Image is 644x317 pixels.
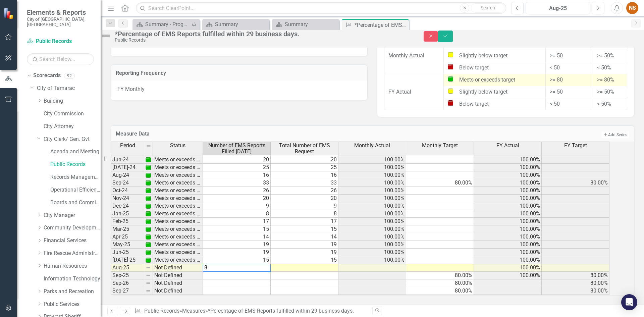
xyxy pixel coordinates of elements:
[474,264,542,272] td: 100.00%
[338,156,406,164] td: 100.00%
[354,143,390,149] span: Monthly Actual
[153,210,203,218] td: Meets or exceeds target
[545,62,593,74] td: < 50
[474,187,542,195] td: 100.00%
[64,73,75,78] div: 92
[271,179,338,187] td: 33
[111,249,144,256] td: Jun-25
[146,288,151,294] img: 8DAGhfEEPCf229AAAAAElFTkSuQmCC
[153,179,203,187] td: Meets or exceeds target
[338,241,406,249] td: 100.00%
[203,218,271,225] td: 17
[542,272,609,279] td: 80.00%
[474,249,542,256] td: 100.00%
[545,86,593,98] td: >= 50
[564,143,587,149] span: FY Target
[338,256,406,264] td: 100.00%
[111,241,144,249] td: May-25
[474,195,542,202] td: 100.00%
[338,233,406,241] td: 100.00%
[115,38,410,43] div: Public Records
[448,52,453,57] img: Slightly below target
[111,256,144,264] td: [DATE]-25
[44,301,101,308] a: Public Services
[474,256,542,264] td: 100.00%
[471,3,504,13] button: Search
[146,273,151,278] img: 8DAGhfEEPCf229AAAAAElFTkSuQmCC
[182,308,205,314] a: Measures
[111,287,144,295] td: Sep-27
[111,179,144,187] td: Sep-24
[50,186,101,194] a: Operational Efficiency
[271,202,338,210] td: 9
[111,164,144,171] td: [DATE]-24
[355,21,407,29] div: *Percentage of EMS Reports fulfilled within 29 business days.
[481,5,495,10] span: Search
[601,131,629,138] button: Add Series
[406,287,474,295] td: 80.00%
[153,225,203,233] td: Meets or exceeds target
[153,264,203,272] td: Not Defined
[203,210,271,218] td: 8
[593,50,627,62] td: >= 50%
[203,225,271,233] td: 15
[111,233,144,241] td: Apr-25
[27,38,94,45] a: Public Records
[153,256,203,264] td: Meets or exceeds target
[111,218,144,225] td: Feb-25
[44,237,101,245] a: Financial Services
[145,20,190,29] div: Summary - Program Description (1300)
[44,136,101,143] a: City Clerk/ Gen. Gvt
[146,280,151,286] img: 8DAGhfEEPCf229AAAAAElFTkSuQmCC
[338,179,406,187] td: 100.00%
[153,287,203,295] td: Not Defined
[271,233,338,241] td: 14
[271,225,338,233] td: 15
[271,171,338,179] td: 16
[545,50,593,62] td: >= 50
[146,180,151,186] img: 1UOPjbPZzarJnojPNnPdqcrKqsyubKg2UwelywlROmNPl+gdMW9Kb8ri8GgAAAABJRU5ErkJggg==
[271,256,338,264] td: 15
[146,226,151,232] img: 1UOPjbPZzarJnojPNnPdqcrKqsyubKg2UwelywlROmNPl+gdMW9Kb8ri8GgAAAABJRU5ErkJggg==
[593,74,627,86] td: >= 80%
[146,250,151,255] img: 1UOPjbPZzarJnojPNnPdqcrKqsyubKg2UwelywlROmNPl+gdMW9Kb8ri8GgAAAABJRU5ErkJggg==
[146,257,151,263] img: 1UOPjbPZzarJnojPNnPdqcrKqsyubKg2UwelywlROmNPl+gdMW9Kb8ri8GgAAAABJRU5ErkJggg==
[44,224,101,232] a: Community Development
[44,110,101,118] a: City Commission
[593,98,627,110] td: < 50%
[134,20,190,29] a: Summary - Program Description (1300)
[542,179,609,187] td: 80.00%
[448,76,541,84] div: Meets or exceeds target
[285,20,337,29] div: Summary
[27,8,94,16] span: Elements & Reports
[153,202,203,210] td: Meets or exceeds target
[203,195,271,202] td: 20
[448,88,541,96] div: Slightly below target
[116,131,398,137] h3: Measure Data
[146,265,151,270] img: 8DAGhfEEPCf229AAAAAElFTkSuQmCC
[50,148,101,156] a: Agenda and Meeting
[338,225,406,233] td: 100.00%
[448,64,453,69] img: Below target
[203,164,271,171] td: 25
[422,143,458,149] span: Monthly Target
[215,20,268,29] div: Summary
[384,38,444,74] td: Monthly Actual
[37,85,101,92] a: City of Tamarac
[44,250,101,257] a: Fire Rescue Administration
[271,218,338,225] td: 17
[111,272,144,279] td: Sep-25
[204,143,269,154] span: Number of EMS Reports Filled [DATE]
[271,195,338,202] td: 20
[146,196,151,201] img: 1UOPjbPZzarJnojPNnPdqcrKqsyubKg2UwelywlROmNPl+gdMW9Kb8ri8GgAAAABJRU5ErkJggg==
[153,233,203,241] td: Meets or exceeds target
[474,202,542,210] td: 100.00%
[474,171,542,179] td: 100.00%
[448,64,541,72] div: Below target
[271,210,338,218] td: 8
[474,218,542,225] td: 100.00%
[144,308,179,314] a: Public Records
[153,164,203,171] td: Meets or exceeds target
[44,212,101,219] a: City Manager
[384,74,444,110] td: FY Actual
